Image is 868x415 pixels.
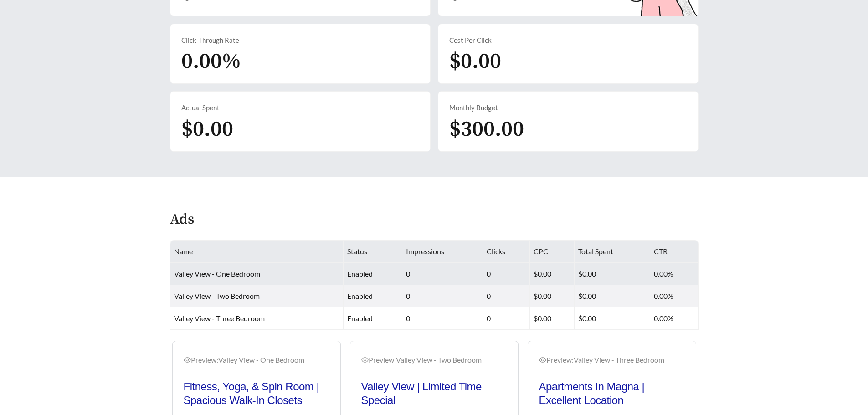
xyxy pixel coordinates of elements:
[361,356,369,364] span: eye
[184,380,329,407] h2: Fitness, Yoga, & Spin Room | Spacious Walk-In Closets
[483,241,529,263] th: Clicks
[449,48,501,75] span: $0.00
[483,307,529,330] td: 0
[530,285,575,307] td: $0.00
[174,292,260,300] span: Valley View - Two Bedroom
[402,285,483,307] td: 0
[361,380,507,407] h2: Valley View | Limited Time Special
[654,247,668,256] span: CTR
[181,48,241,75] span: 0.00%
[347,292,373,300] span: enabled
[449,116,524,143] span: $300.00
[534,247,548,256] span: CPC
[575,241,650,263] th: Total Spent
[539,380,685,407] h2: Apartments In Magna | Excellent Location
[575,263,650,285] td: $0.00
[402,241,483,263] th: Impressions
[449,102,687,113] div: Monthly Budget
[347,314,373,323] span: enabled
[650,285,699,307] td: 0.00%
[530,263,575,285] td: $0.00
[483,263,529,285] td: 0
[344,241,402,263] th: Status
[539,354,685,365] div: Preview: Valley View - Three Bedroom
[530,307,575,330] td: $0.00
[170,212,194,228] h4: Ads
[402,263,483,285] td: 0
[347,269,373,278] span: enabled
[402,307,483,330] td: 0
[539,356,546,364] span: eye
[361,354,507,365] div: Preview: Valley View - Two Bedroom
[181,102,419,113] div: Actual Spent
[181,116,233,143] span: $0.00
[575,285,650,307] td: $0.00
[170,241,344,263] th: Name
[650,263,699,285] td: 0.00%
[650,307,699,330] td: 0.00%
[449,35,687,46] div: Cost Per Click
[575,307,650,330] td: $0.00
[184,356,191,364] span: eye
[483,285,529,307] td: 0
[184,354,329,365] div: Preview: Valley View - One Bedroom
[174,269,260,278] span: Valley View - One Bedroom
[174,314,265,323] span: Valley View - Three Bedroom
[181,35,419,46] div: Click-Through Rate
